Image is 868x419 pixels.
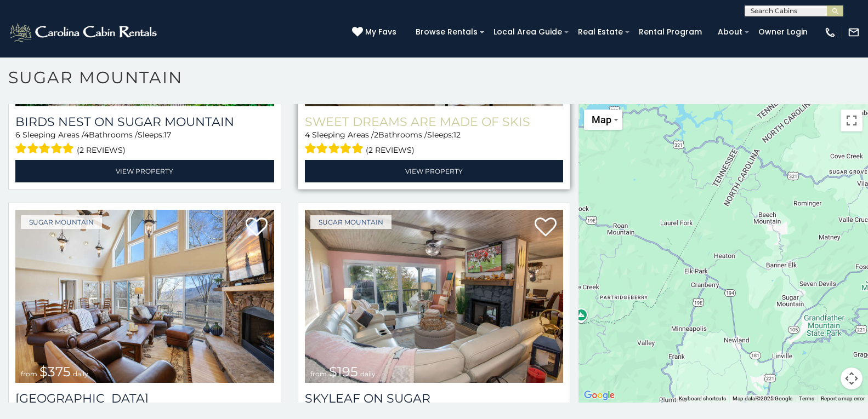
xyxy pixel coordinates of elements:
span: $195 [329,364,358,380]
button: Keyboard shortcuts [679,395,726,403]
span: daily [73,370,88,378]
img: Little Sugar Haven [15,210,274,383]
button: Change map style [584,110,622,130]
a: Sweet Dreams Are Made Of Skis [305,114,564,129]
span: daily [360,370,376,378]
span: (2 reviews) [366,143,415,157]
a: Little Sugar Haven from $375 daily [15,210,274,383]
a: [GEOGRAPHIC_DATA] [15,391,274,406]
a: Add to favorites [535,216,557,239]
div: Sleeping Areas / Bathrooms / Sleeps: [305,129,564,157]
a: Rental Program [633,24,707,41]
span: My Favs [365,26,396,38]
span: (2 reviews) [77,143,126,157]
img: Google [581,388,617,403]
img: mail-regular-white.png [848,26,860,38]
a: Report a map error [821,395,865,401]
a: Skyleaf on Sugar [305,391,564,406]
img: phone-regular-white.png [824,26,836,38]
span: 12 [453,130,461,140]
a: Sugar Mountain [21,215,102,229]
a: Sugar Mountain [310,215,392,229]
a: Terms [799,395,814,401]
a: Open this area in Google Maps (opens a new window) [581,388,617,403]
img: White-1-2.png [8,21,160,43]
img: Skyleaf on Sugar [305,210,564,383]
h3: Little Sugar Haven [15,391,274,406]
a: Birds Nest On Sugar Mountain [15,114,274,129]
span: from [21,370,37,378]
a: Real Estate [572,24,628,41]
button: Map camera controls [841,368,863,389]
span: $375 [39,364,71,380]
a: Local Area Guide [488,24,568,41]
a: View Property [15,160,274,182]
button: Toggle fullscreen view [841,110,863,131]
span: Map [592,114,611,125]
span: Map data ©2025 Google [733,395,792,401]
a: Browse Rentals [410,24,483,41]
div: Sleeping Areas / Bathrooms / Sleeps: [15,129,274,157]
span: from [310,370,327,378]
a: Skyleaf on Sugar from $195 daily [305,210,564,383]
a: Add to favorites [246,216,268,239]
span: 4 [305,130,310,140]
span: 4 [84,130,89,140]
span: 2 [374,130,378,140]
span: 6 [15,130,20,140]
a: About [712,24,748,41]
a: My Favs [352,26,399,38]
span: 17 [164,130,171,140]
a: View Property [305,160,564,182]
a: Owner Login [753,24,813,41]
